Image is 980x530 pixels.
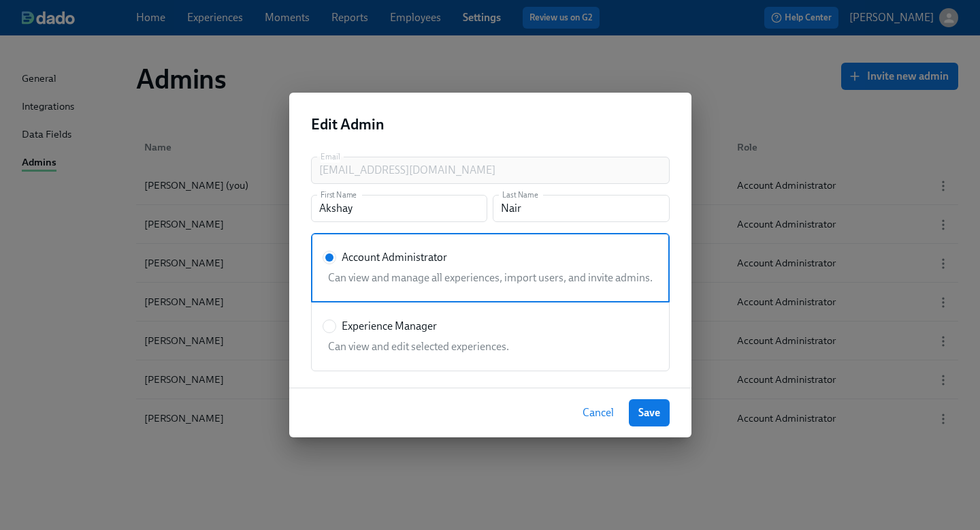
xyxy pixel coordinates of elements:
[583,406,614,420] span: Cancel
[323,339,653,354] div: Can view and edit selected experiences.
[311,114,670,135] h2: Edit Admin
[629,399,670,426] button: Save
[342,319,437,334] span: Experience Manager
[638,406,660,420] span: Save
[323,270,653,285] div: Can view and manage all experiences, import users, and invite admins.
[342,250,447,265] span: Account Administrator
[573,399,623,426] button: Cancel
